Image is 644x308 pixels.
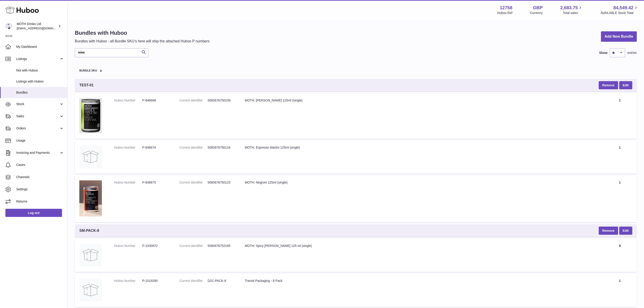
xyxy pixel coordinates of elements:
[179,98,208,103] dt: Current identifier
[79,279,102,301] img: Transit Packaging - 8 Pack
[560,5,578,11] span: 2,683.75
[179,180,208,185] dt: Current identifier
[179,279,208,283] dt: Current identifier
[5,23,12,30] img: internalAdmin-12758@internal.huboo.com
[603,94,637,139] td: 1
[208,98,236,103] dd: 5060676750109
[16,187,64,191] span: Settings
[142,180,170,185] dd: P-846675
[530,11,543,15] div: Currency
[179,244,208,248] dt: Current identifier
[114,244,142,248] dt: Huboo Number
[208,145,236,150] dd: 5060676750116
[79,145,102,168] img: MOTH: Espresso Martini 125ml (single)
[600,11,639,15] span: AVAILABLE Stock Total
[497,11,512,15] div: Huboo Ref
[603,274,637,307] td: 1
[600,5,639,15] a: 84,549.42 AVAILABLE Stock Total
[75,39,210,44] p: Bundles with Huboo - all Bundle SKU's here will ship the attached Huboo P numbers
[16,151,59,155] span: Invoicing and Payments
[79,180,102,216] img: MOTH: Negroni 125ml (single)
[114,145,142,150] dt: Huboo Number
[16,175,64,179] span: Channels
[603,176,637,222] td: 1
[16,68,64,73] span: Not with Huboo
[627,51,637,55] span: entries
[17,26,66,30] span: [EMAIL_ADDRESS][DOMAIN_NAME]
[142,145,170,150] dd: P-846674
[599,81,618,89] button: Remove
[142,279,170,283] dd: P-1019280
[208,244,236,248] dd: 5060676752165
[114,98,142,103] dt: Huboo Number
[5,209,62,217] a: Log out
[613,5,633,11] span: 84,549.42
[16,126,59,131] span: Orders
[245,180,598,185] div: MOTH: Negroni 125ml (single)
[563,11,583,15] span: Total sales
[16,79,64,84] span: Listings with Huboo
[79,244,102,266] img: MOTH: Spicy Margarita 125 ml (single)
[79,98,102,133] img: MOTH: Margarita 125ml (single)
[16,199,64,204] span: Returns
[245,98,598,103] div: MOTH: [PERSON_NAME] 125ml (single)
[245,244,598,248] div: MOTH: Spicy [PERSON_NAME] 125 ml (single)
[142,98,170,103] dd: P-846668
[245,279,598,283] div: Transit Packaging - 8 Pack
[603,239,637,272] td: 8
[16,114,59,118] span: Sales
[79,83,94,88] span: TEST-01
[208,279,236,283] dd: D2C-PACK-8
[179,145,208,150] dt: Current identifier
[16,45,64,49] span: My Dashboard
[114,180,142,185] dt: Huboo Number
[79,228,99,233] span: SM-PACK-8
[603,141,637,174] td: 1
[533,5,543,11] strong: GBP
[500,5,512,11] strong: 12758
[208,180,236,185] dd: 5060676750123
[142,244,170,248] dd: P-1030872
[16,57,59,61] span: Listings
[17,22,57,30] div: MOTH Drinks Ltd
[601,31,637,42] a: Add New Bundle
[114,279,142,283] dt: Huboo Number
[79,69,97,72] span: Bundle SKU
[560,5,583,15] a: 2,683.75 Total sales
[16,102,59,106] span: Stock
[599,51,607,55] label: Show
[16,163,64,167] span: Cases
[75,29,210,37] h1: Bundles with Huboo
[16,138,64,143] span: Usage
[245,145,598,150] div: MOTH: Espresso Martini 125ml (single)
[619,81,632,89] a: Edit
[619,227,632,235] a: Edit
[16,90,64,95] span: Bundles
[599,227,618,235] button: Remove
